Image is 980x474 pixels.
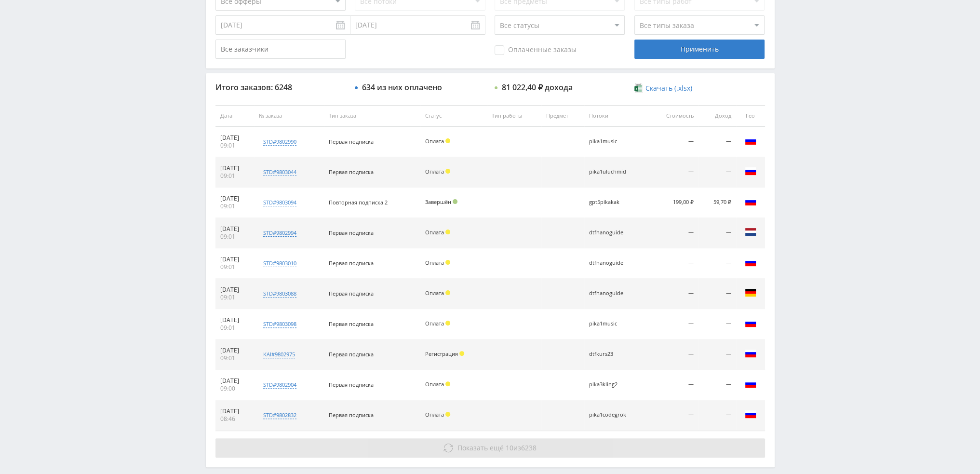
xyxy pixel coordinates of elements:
[495,45,577,55] span: Оплаченные заказы
[589,290,632,297] div: dtfnanoguide
[502,83,573,92] div: 81 022,40 ₽ дохода
[445,321,450,325] span: Холд
[263,290,296,298] div: std#9803088
[698,248,736,279] td: —
[425,380,444,388] span: Оплата
[220,225,249,233] div: [DATE]
[589,230,632,236] div: dtfnanoguide
[745,226,756,238] img: nld.png
[745,196,756,207] img: rus.png
[220,385,249,393] div: 09:00
[263,168,296,176] div: std#9803044
[589,260,632,266] div: dtfnanoguide
[634,83,692,93] a: Скачать (.xlsx)
[736,105,765,127] th: Гео
[329,259,374,267] span: Первая подписка
[445,260,450,265] span: Холд
[457,443,504,452] span: Показать ещё
[648,218,698,248] td: —
[425,259,444,266] span: Оплата
[220,233,249,241] div: 09:01
[487,105,541,127] th: Тип работы
[263,320,296,328] div: std#9803098
[698,157,736,188] td: —
[220,164,249,172] div: [DATE]
[457,443,537,452] span: из
[698,218,736,248] td: —
[425,168,444,175] span: Оплата
[584,105,648,127] th: Потоки
[445,138,450,143] span: Холд
[220,316,249,324] div: [DATE]
[215,105,254,127] th: Дата
[220,407,249,415] div: [DATE]
[220,172,249,180] div: 09:01
[745,165,756,177] img: rus.png
[263,199,296,206] div: std#9803094
[648,279,698,309] td: —
[648,400,698,431] td: —
[698,188,736,218] td: 59,70 ₽
[745,317,756,329] img: rus.png
[263,229,296,237] div: std#9802994
[329,229,374,236] span: Первая подписка
[324,105,420,127] th: Тип заказа
[425,229,444,236] span: Оплата
[220,377,249,385] div: [DATE]
[329,381,374,388] span: Первая подписка
[745,408,756,420] img: rus.png
[648,370,698,400] td: —
[425,320,444,327] span: Оплата
[648,127,698,157] td: —
[698,309,736,339] td: —
[745,348,756,359] img: rus.png
[521,443,537,452] span: 6238
[263,411,296,419] div: std#9802832
[329,138,374,145] span: Первая подписка
[220,142,249,149] div: 09:01
[329,351,374,358] span: Первая подписка
[648,188,698,218] td: 199,00 ₽
[648,157,698,188] td: —
[420,105,486,127] th: Статус
[215,83,346,92] div: Итого заказов: 6248
[329,290,374,297] span: Первая подписка
[648,339,698,370] td: —
[648,309,698,339] td: —
[589,138,632,145] div: pika1music
[589,321,632,327] div: pika1music
[745,135,756,147] img: rus.png
[220,134,249,142] div: [DATE]
[329,168,374,176] span: Первая подписка
[698,279,736,309] td: —
[263,381,296,389] div: std#9802904
[589,381,632,388] div: pika3kling2
[589,169,632,175] div: pika1uluchmid
[589,199,632,205] div: gpt5pikakak
[220,294,249,301] div: 09:01
[445,169,450,174] span: Холд
[254,105,324,127] th: № заказа
[506,443,513,452] span: 10
[459,351,464,356] span: Холд
[220,195,249,203] div: [DATE]
[425,411,444,418] span: Оплата
[745,378,756,390] img: rus.png
[698,105,736,127] th: Доход
[698,370,736,400] td: —
[745,287,756,298] img: deu.png
[648,105,698,127] th: Стоимость
[263,351,295,358] div: kai#9802975
[220,203,249,210] div: 09:01
[425,198,451,205] span: Завершён
[263,138,296,146] div: std#9802990
[220,347,249,354] div: [DATE]
[329,411,374,419] span: Первая подписка
[445,230,450,234] span: Холд
[425,350,458,357] span: Регистрация
[220,286,249,294] div: [DATE]
[634,40,765,59] div: Применить
[220,324,249,332] div: 09:01
[263,259,296,267] div: std#9803010
[215,40,346,59] input: Все заказчики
